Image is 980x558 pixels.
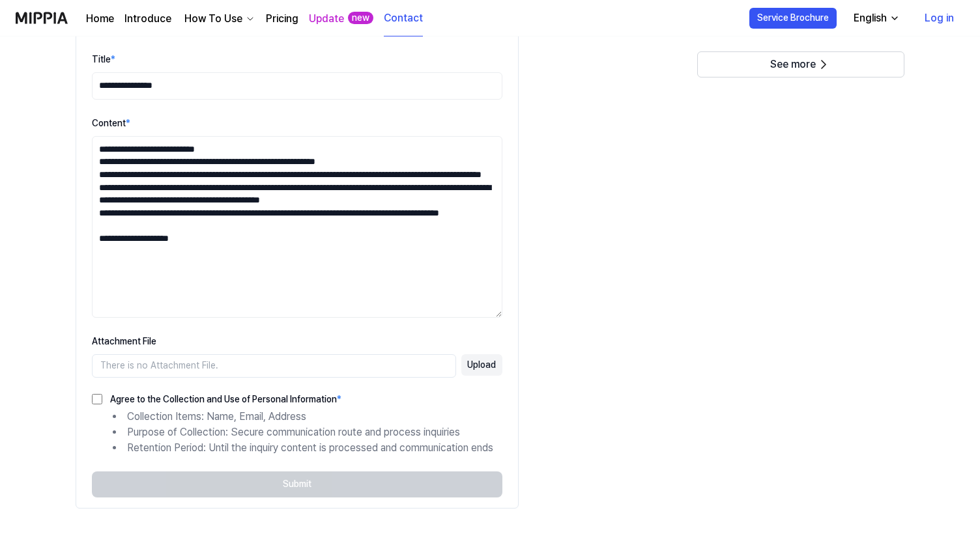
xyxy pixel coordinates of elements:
a: Pricing [266,11,298,27]
button: Service Brochure [749,8,837,29]
a: Introduce [124,11,171,27]
label: Agree to the Collection and Use of Personal Information [102,395,341,404]
label: Content [92,118,130,128]
span: See more [770,58,816,71]
div: There is no Attachment File. [92,354,456,378]
a: Update [309,11,344,27]
button: Upload [461,354,502,376]
button: See more [697,51,904,77]
div: English [851,10,889,26]
div: How To Use [182,11,245,27]
a: Home [86,11,114,27]
button: English [843,5,908,31]
a: See more [697,58,904,70]
li: Purpose of Collection: Secure communication route and process inquiries [113,425,502,440]
a: Contact [384,1,423,36]
label: Attachment File [92,336,156,346]
div: new [348,12,373,25]
li: Collection Items: Name, Email, Address [113,409,502,425]
label: Title [92,54,115,64]
li: Retention Period: Until the inquiry content is processed and communication ends [113,440,502,456]
button: How To Use [182,11,255,27]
